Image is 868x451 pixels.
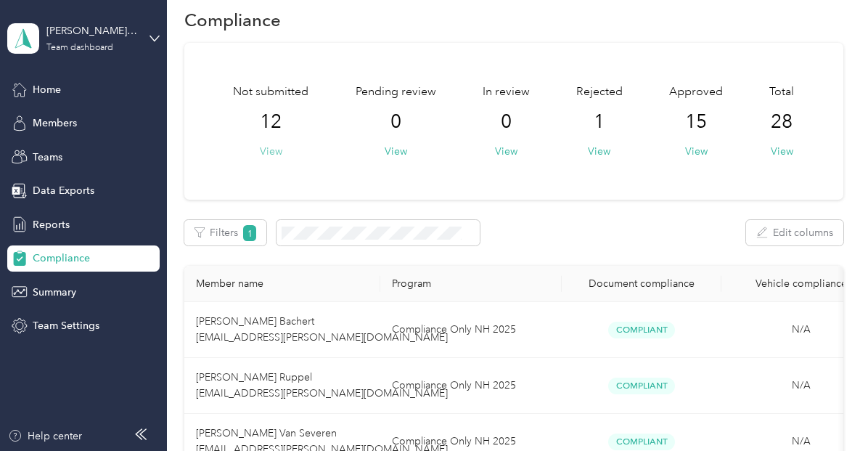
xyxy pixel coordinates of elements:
span: Members [33,115,77,131]
span: Pending review [356,84,436,101]
span: 1 [243,225,256,241]
button: View [385,144,407,159]
button: View [260,144,282,159]
span: Home [33,82,61,97]
span: [PERSON_NAME] Ruppel [EMAIL_ADDRESS][PERSON_NAME][DOMAIN_NAME] [196,371,448,399]
button: View [685,144,708,159]
span: Compliant [608,378,675,394]
span: Team Settings [33,318,99,333]
button: Help center [8,428,82,444]
span: Teams [33,150,62,165]
button: Filters1 [184,220,266,245]
span: 0 [501,110,512,134]
div: Team dashboard [46,44,113,52]
span: Not submitted [233,84,308,101]
button: Edit columns [746,220,843,245]
span: Summary [33,285,76,300]
h1: Compliance [184,12,281,28]
span: Compliant [608,322,675,338]
span: N/A [792,323,811,336]
td: Compliance Only NH 2025 [380,302,562,358]
span: 12 [260,110,282,134]
span: Approved [669,84,723,101]
th: Program [380,266,562,302]
span: Data Exports [33,183,94,198]
th: Member name [184,266,380,302]
span: 0 [390,110,401,134]
button: View [771,144,793,159]
button: View [495,144,517,159]
span: Reports [33,217,70,232]
span: Rejected [576,84,623,101]
span: 28 [771,110,793,134]
span: [PERSON_NAME] Bachert [EMAIL_ADDRESS][PERSON_NAME][DOMAIN_NAME] [196,315,448,344]
span: Compliance [33,251,90,266]
span: 1 [594,110,605,134]
div: Document compliance [573,277,710,290]
button: View [588,144,610,159]
div: [PERSON_NAME][EMAIL_ADDRESS][PERSON_NAME][DOMAIN_NAME] [46,23,137,38]
span: 15 [685,110,707,134]
span: Compliant [608,434,675,450]
span: In review [483,84,530,101]
span: Total [769,84,794,101]
iframe: Everlance-gr Chat Button Frame [787,370,868,451]
td: Compliance Only NH 2025 [380,358,562,414]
